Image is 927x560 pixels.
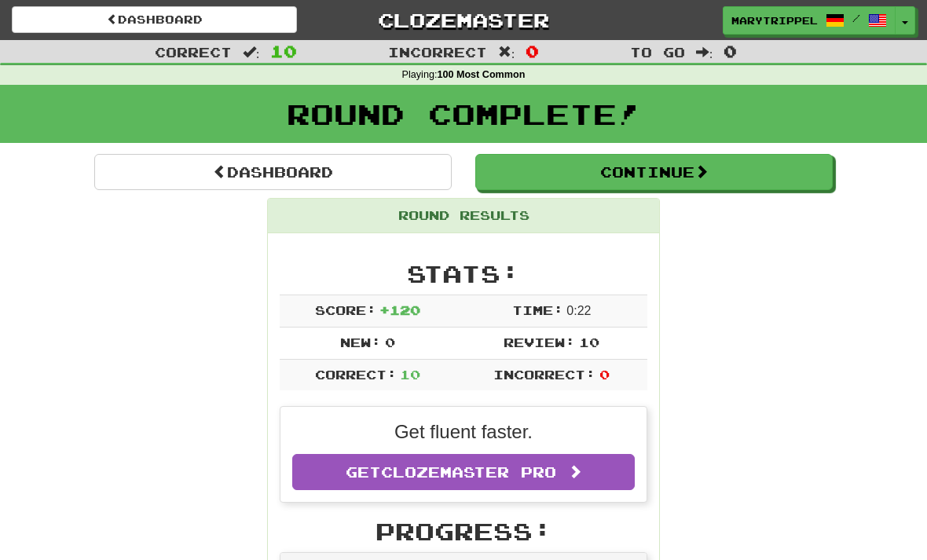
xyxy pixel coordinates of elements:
a: Dashboard [12,6,297,33]
a: MaryTrippel / [723,6,896,35]
button: Continue [475,154,833,190]
span: MaryTrippel [731,13,818,27]
span: 10 [270,42,297,60]
div: Round Results [268,199,659,233]
strong: 100 Most Common [437,69,525,80]
span: : [243,46,260,59]
span: To go [630,44,685,60]
span: 0 [599,367,610,382]
span: Time: [512,302,563,317]
span: / [852,13,860,24]
h2: Stats: [280,261,647,287]
span: Clozemaster Pro [381,463,556,481]
span: : [696,46,713,59]
h1: Round Complete! [5,98,922,130]
span: 0 [385,335,395,350]
span: 0 [724,42,737,60]
span: + 120 [379,302,420,317]
h2: Progress: [280,518,647,544]
span: Score: [315,302,376,317]
p: Get fluent faster. [292,419,635,445]
span: Incorrect [388,44,487,60]
span: 0 : 22 [566,304,591,317]
a: Clozemaster [321,6,606,34]
span: 0 [526,42,539,60]
a: Dashboard [94,154,452,190]
span: Review: [504,335,575,350]
a: GetClozemaster Pro [292,454,635,490]
span: Correct [155,44,232,60]
span: Incorrect: [493,367,595,382]
span: 10 [579,335,599,350]
span: : [498,46,515,59]
span: Correct: [315,367,397,382]
span: New: [340,335,381,350]
span: 10 [400,367,420,382]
